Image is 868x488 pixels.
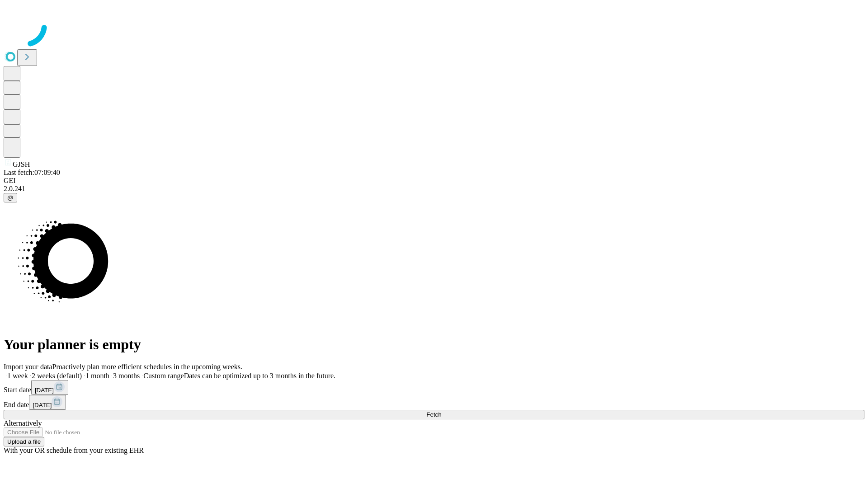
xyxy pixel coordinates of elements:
[4,336,864,353] h1: Your planner is empty
[52,363,242,371] span: Proactively plan more efficient schedules in the upcoming weeks.
[4,177,864,185] div: GEI
[426,411,441,418] span: Fetch
[32,372,82,380] span: 2 weeks (default)
[4,446,144,454] span: With your OR schedule from your existing EHR
[4,169,60,176] span: Last fetch: 07:09:40
[4,419,42,427] span: Alternatively
[4,193,17,202] button: @
[4,410,864,419] button: Fetch
[7,194,14,201] span: @
[4,380,864,395] div: Start date
[7,372,28,380] span: 1 week
[85,372,109,380] span: 1 month
[113,372,140,380] span: 3 months
[4,437,44,446] button: Upload a file
[33,402,52,408] span: [DATE]
[31,380,68,395] button: [DATE]
[4,185,864,193] div: 2.0.241
[29,395,66,410] button: [DATE]
[143,372,184,380] span: Custom range
[35,387,54,394] span: [DATE]
[13,160,30,168] span: GJSH
[4,395,864,410] div: End date
[4,363,52,371] span: Import your data
[184,372,335,380] span: Dates can be optimized up to 3 months in the future.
